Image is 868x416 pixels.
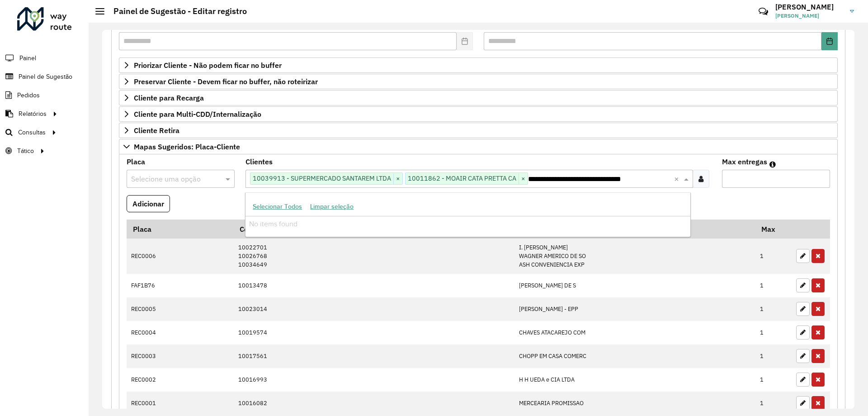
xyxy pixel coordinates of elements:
[514,239,755,274] td: I. [PERSON_NAME] WAGNER AMERICO DE SO ASH CONVENIENCIA EXP
[233,368,514,392] td: 10016993
[245,156,273,167] label: Clientes
[104,6,247,16] h2: Painel de Sugestão - Editar registro
[674,173,682,184] span: Clear all
[514,274,755,297] td: [PERSON_NAME] DE S
[134,94,204,101] span: Cliente para Recarga
[775,3,843,11] h3: [PERSON_NAME]
[233,321,514,344] td: 10019574
[127,368,233,392] td: REC0002
[119,74,838,89] a: Preservar Cliente - Devem ficar no buffer, não roteirizar
[393,173,402,184] span: ×
[514,297,755,321] td: [PERSON_NAME] - EPP
[514,368,755,392] td: H H UEDA e CIA LTDA
[755,344,792,368] td: 1
[245,216,690,232] div: No items found
[406,173,519,184] span: 10011862 - MOAIR CATA PRETTA CA
[233,239,514,274] td: 10022701 10026768 10034649
[127,321,233,344] td: REC0004
[519,173,528,184] span: ×
[233,344,514,368] td: 10017561
[722,156,767,167] label: Max entregas
[119,123,838,138] a: Cliente Retira
[127,220,233,239] th: Placa
[769,161,776,168] em: Máximo de clientes que serão colocados na mesma rota com os clientes informados
[127,297,233,321] td: REC0005
[17,146,34,156] span: Tático
[134,127,179,134] span: Cliente Retira
[233,297,514,321] td: 10023014
[755,321,792,344] td: 1
[134,62,282,69] span: Priorizar Cliente - Não podem ficar no buffer
[233,392,514,415] td: 10016082
[119,90,838,105] a: Cliente para Recarga
[127,195,170,212] button: Adicionar
[233,220,514,239] th: Código Cliente
[119,57,838,73] a: Priorizar Cliente - Não podem ficar no buffer
[233,274,514,297] td: 10013478
[514,392,755,415] td: MERCEARIA PROMISSAO
[127,239,233,274] td: REC0006
[17,91,40,100] span: Pedidos
[134,110,261,118] span: Cliente para Multi-CDD/Internalização
[18,128,46,137] span: Consultas
[19,109,47,119] span: Relatórios
[19,72,72,81] span: Painel de Sugestão
[250,173,393,184] span: 10039913 - SUPERMERCADO SANTAREM LTDA
[755,239,792,274] td: 1
[134,143,240,150] span: Mapas Sugeridos: Placa-Cliente
[127,156,145,167] label: Placa
[514,321,755,344] td: CHAVES ATACAREJO COM
[134,78,318,85] span: Preservar Cliente - Devem ficar no buffer, não roteirizar
[249,200,306,214] button: Selecionar Todos
[755,220,792,239] th: Max
[119,139,838,154] a: Mapas Sugeridos: Placa-Cliente
[755,297,792,321] td: 1
[306,200,358,214] button: Limpar seleção
[127,392,233,415] td: REC0001
[127,344,233,368] td: REC0003
[775,12,843,20] span: [PERSON_NAME]
[514,344,755,368] td: CHOPP EM CASA COMERC
[245,192,690,237] ng-dropdown-panel: Options list
[755,392,792,415] td: 1
[821,32,838,50] button: Choose Date
[127,274,233,297] td: FAF1B76
[755,274,792,297] td: 1
[754,2,773,21] a: Contato Rápido
[19,53,36,63] span: Painel
[755,368,792,392] td: 1
[119,106,838,122] a: Cliente para Multi-CDD/Internalização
